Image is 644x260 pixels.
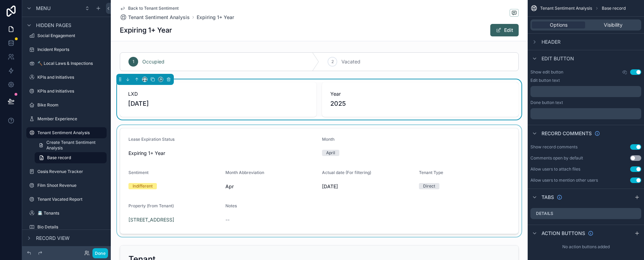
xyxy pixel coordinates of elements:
label: Bike Room [37,102,105,108]
a: Tenant Sentiment Analysis [26,127,107,138]
label: Oasis Revenue Tracker [37,169,105,174]
label: Edit button text [530,78,560,83]
label: KPIs and Initiatives [37,75,105,80]
label: Show edit button [530,69,563,75]
a: Social Engagement [26,30,107,41]
a: Bike Room [26,99,107,111]
a: KPIs and Initiatives [26,72,107,83]
span: Record comments [542,130,592,137]
label: 📇 Tenants [37,210,105,216]
a: Base record [35,152,107,163]
label: Incident Reports [37,47,105,52]
span: Tenant Sentiment Analysis [128,14,190,21]
a: Expiring 1+ Year [197,14,234,21]
label: Done button text [530,100,563,105]
span: LXD [128,90,308,97]
span: Record view [36,235,70,242]
label: KPIs and Initiatives [37,88,105,94]
a: Tenant Vacated Report [26,194,107,205]
label: Tenant Sentiment Analysis [37,130,102,136]
span: Options [550,21,567,28]
span: Tenant Sentiment Analysis [540,6,592,11]
a: Member Experience [26,113,107,124]
span: Menu [36,5,51,12]
div: Show record comments [530,144,578,150]
div: scrollable content [530,108,641,119]
div: Allow users to mention other users [530,177,598,183]
button: Done [92,248,108,258]
a: Create Tenant Sentiment Analysis [35,140,107,151]
span: Visibility [604,21,623,28]
a: 🔨 Local Laws & Inspections [26,58,107,69]
div: Allow users to attach files [530,166,580,172]
a: 📇 Tenants [26,208,107,219]
span: [DATE] [128,99,308,109]
span: Year [330,90,510,97]
span: Header [542,38,561,45]
div: scrollable content [530,86,641,97]
h1: Expiring 1+ Year [120,25,172,35]
span: Edit button [542,55,574,62]
a: Tenant Sentiment Analysis [120,14,190,21]
span: Base record [602,6,626,11]
label: Social Engagement [37,33,105,38]
label: Bio Details [37,224,105,230]
a: Bio Details [26,222,107,233]
div: No action buttons added [528,241,644,252]
span: Action buttons [542,230,585,237]
label: 🔨 Local Laws & Inspections [37,61,105,66]
span: Create Tenant Sentiment Analysis [46,140,102,151]
span: Base record [47,155,71,161]
label: Details [536,211,553,216]
div: Comments open by default [530,155,583,161]
label: Tenant Vacated Report [37,197,105,202]
a: Oasis Revenue Tracker [26,166,107,177]
span: Tabs [542,194,554,201]
a: Incident Reports [26,44,107,55]
span: Hidden pages [36,22,71,29]
span: Back to Tenant Sentiment [128,6,179,11]
a: Film Shoot Revenue [26,180,107,191]
a: KPIs and Initiatives [26,86,107,97]
a: Back to Tenant Sentiment [120,6,179,11]
button: Edit [490,24,519,36]
span: 2025 [330,99,510,109]
label: Film Shoot Revenue [37,183,105,188]
label: Member Experience [37,116,105,122]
